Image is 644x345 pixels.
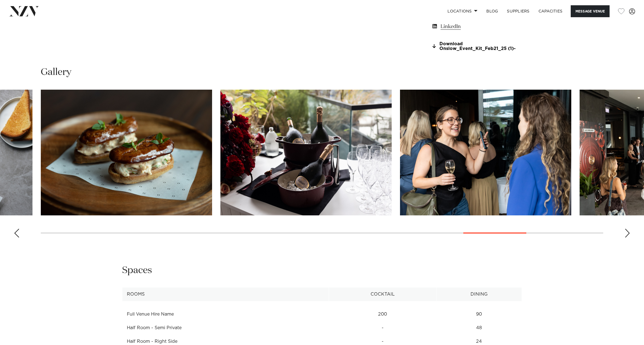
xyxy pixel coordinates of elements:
td: Full Venue Hire Name [122,308,329,321]
th: Dining [436,288,522,301]
td: 48 [436,321,522,335]
h2: Gallery [41,66,71,79]
h2: Spaces [122,264,152,277]
swiper-slide: 23 / 28 [220,90,392,215]
button: Message Venue [571,5,610,17]
a: LinkedIn [431,23,522,31]
a: BLOG [482,5,502,17]
td: 200 [329,308,436,321]
a: Locations [443,5,482,17]
a: SUPPLIERS [502,5,534,17]
td: - [329,321,436,335]
a: Capacities [534,5,567,17]
swiper-slide: 24 / 28 [400,90,571,215]
img: nzv-logo.png [9,6,39,16]
a: Download Onslow_Event_Kit_Feb21_25 (1)- [431,42,522,51]
td: 90 [436,308,522,321]
swiper-slide: 22 / 28 [41,90,212,215]
td: Half Room - Semi Private [122,321,329,335]
th: Cocktail [329,288,436,301]
th: Rooms [122,288,329,301]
